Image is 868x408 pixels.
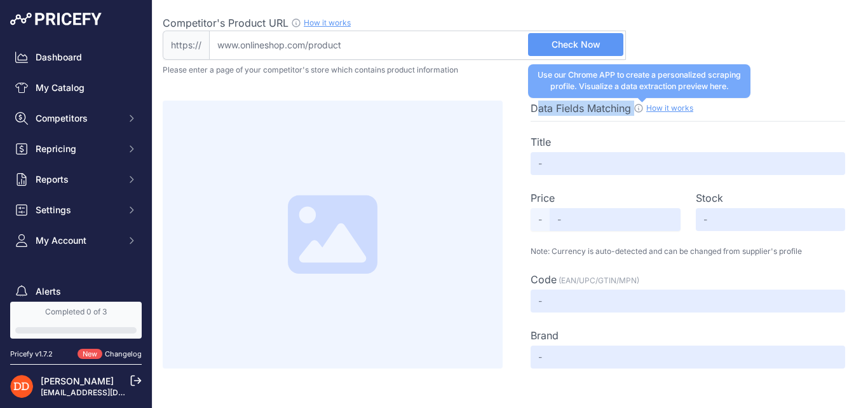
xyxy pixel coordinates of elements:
[41,388,173,397] a: [EMAIL_ADDRESS][DOMAIN_NAME]
[10,199,142,222] button: Settings
[531,152,845,175] input: -
[163,17,288,29] span: Competitor's Product URL
[10,46,142,351] nav: Sidebar
[528,33,623,56] button: Check Now
[531,246,845,257] p: Note: Currency is auto-detected and can be changed from supplier's profile
[552,38,600,51] span: Check Now
[41,376,114,386] a: [PERSON_NAME]
[10,137,142,160] button: Repricing
[36,234,119,247] span: My Account
[531,290,845,313] input: -
[531,102,631,115] span: Data Fields Matching
[531,346,845,369] input: -
[78,349,102,360] span: New
[304,18,351,27] a: How it works
[550,208,681,231] input: -
[528,64,750,98] div: Use our Chrome APP to create a personalized scraping profile. Visualize a data extraction preview...
[10,168,142,191] button: Reports
[559,276,639,285] span: (EAN/UPC/GTIN/MPN)
[531,328,559,343] label: Brand
[163,65,858,75] p: Please enter a page of your competitor's store which contains product information
[531,273,557,286] span: Code
[10,280,142,303] a: Alerts
[531,208,550,231] span: -
[36,112,119,125] span: Competitors
[15,307,137,317] div: Completed 0 of 3
[646,103,693,113] a: How it works
[10,349,53,360] div: Pricefy v1.7.2
[696,190,723,206] label: Stock
[36,204,119,216] span: Settings
[10,76,142,99] a: My Catalog
[10,229,142,252] button: My Account
[10,13,102,25] img: Pricefy Logo
[36,173,119,186] span: Reports
[163,31,209,60] span: https://
[209,31,626,60] input: www.onlineshop.com/product
[10,302,142,339] a: Completed 0 of 3
[105,349,142,358] a: Changelog
[696,208,846,231] input: -
[36,143,119,155] span: Repricing
[531,134,551,150] label: Title
[10,46,142,69] a: Dashboard
[10,107,142,130] button: Competitors
[531,190,555,206] label: Price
